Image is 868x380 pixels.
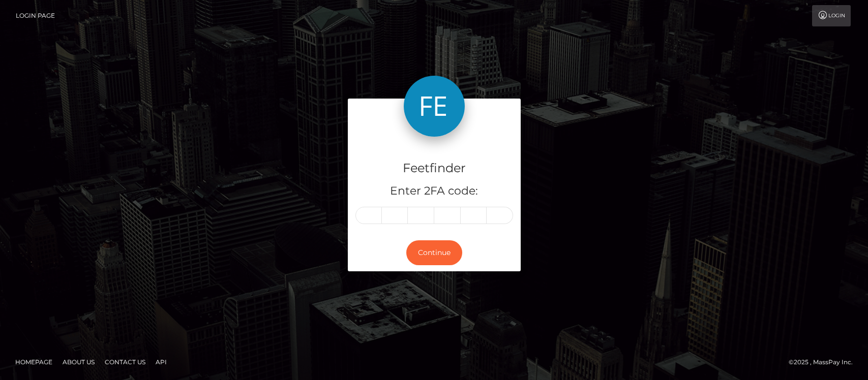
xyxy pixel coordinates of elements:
a: Homepage [11,354,56,370]
a: About Us [58,354,99,370]
div: © 2025 , MassPay Inc. [789,357,860,368]
h5: Enter 2FA code: [355,183,513,199]
img: Feetfinder [404,76,465,137]
a: Contact Us [101,354,149,370]
button: Continue [406,240,462,265]
a: API [152,354,171,370]
h4: Feetfinder [355,160,513,177]
a: Login Page [16,5,55,26]
a: Login [812,5,851,26]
